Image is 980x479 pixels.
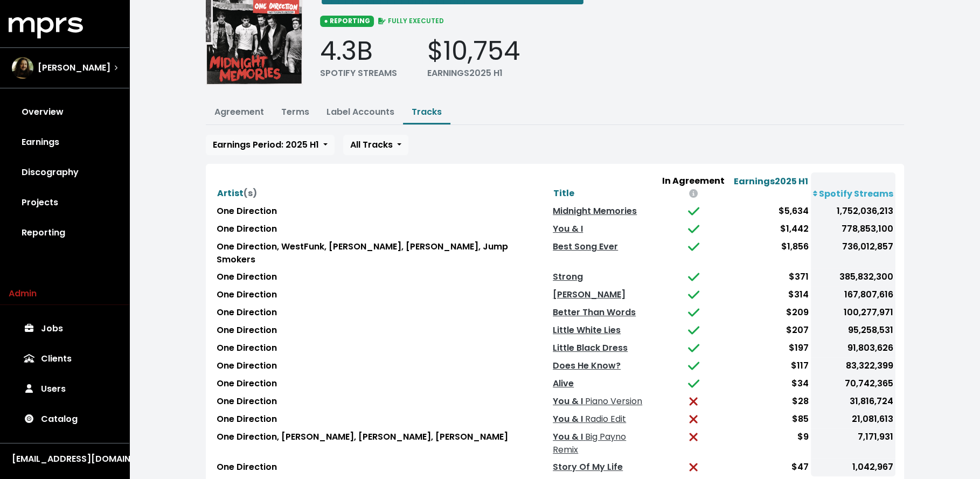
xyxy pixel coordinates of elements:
[553,205,637,217] a: Midnight Memories
[553,186,575,200] button: Title
[553,395,642,407] a: You & I Piano Version
[326,106,394,118] a: Label Accounts
[731,286,811,304] td: $314
[206,135,335,155] button: Earnings Period: 2025 H1
[9,344,121,374] a: Clients
[553,359,621,372] a: Does He Know?
[553,306,636,318] a: Better Than Words
[412,106,442,118] a: Tracks
[217,186,258,200] button: Artist(s)
[217,187,257,199] span: Artist
[38,61,110,74] span: [PERSON_NAME]
[214,375,551,393] td: One Direction
[214,304,551,322] td: One Direction
[731,357,811,375] td: $117
[811,411,895,428] td: 21,081,613
[9,452,121,466] button: [EMAIL_ADDRESS][DOMAIN_NAME]
[583,413,626,425] span: Radio Edit
[320,36,397,67] div: 4.3B
[553,240,618,253] a: Best Song Ever
[12,453,117,466] div: [EMAIL_ADDRESS][DOMAIN_NAME]
[553,413,626,425] a: You & I Radio Edit
[811,393,895,411] td: 31,816,724
[553,270,583,283] a: Strong
[553,288,625,301] a: [PERSON_NAME]
[9,374,121,404] a: Users
[214,238,551,268] td: One Direction, WestFunk, [PERSON_NAME], [PERSON_NAME], Jump Smokers
[811,268,895,286] td: 385,832,300
[734,175,808,188] span: Earnings 2025 H1
[214,459,551,476] td: One Direction
[9,314,121,344] a: Jobs
[811,375,895,393] td: 70,742,365
[9,97,121,127] a: Overview
[811,286,895,304] td: 167,807,616
[281,106,309,118] a: Terms
[553,342,628,354] a: Little Black Dress
[731,203,811,220] td: $5,634
[733,175,809,189] button: Earnings2025 H1
[553,223,583,235] a: You & I
[214,220,551,238] td: One Direction
[553,431,626,456] a: You & I Big Payno Remix
[9,127,121,157] a: Earnings
[811,220,895,238] td: 778,853,100
[731,220,811,238] td: $1,442
[811,304,895,322] td: 100,277,971
[214,357,551,375] td: One Direction
[214,339,551,357] td: One Direction
[811,459,895,476] td: 1,042,967
[350,138,393,151] span: All Tracks
[376,16,444,25] span: FULLY EXECUTED
[9,21,83,33] a: mprs logo
[553,324,621,336] a: Little White Lies
[320,67,397,80] div: SPOTIFY STREAMS
[731,375,811,393] td: $34
[731,268,811,286] td: $371
[12,57,33,79] img: The selected account / producer
[214,393,551,411] td: One Direction
[214,268,551,286] td: One Direction
[343,135,408,155] button: All Tracks
[214,286,551,304] td: One Direction
[583,395,642,407] span: Piano Version
[213,138,319,151] span: Earnings Period: 2025 H1
[553,187,574,199] span: Title
[731,322,811,339] td: $207
[427,36,520,67] div: $10,754
[427,67,520,80] div: EARNINGS 2025 H1
[731,304,811,322] td: $209
[553,377,574,390] a: Alive
[811,172,895,203] th: Spotify Streams
[811,428,895,459] td: 7,171,931
[811,238,895,268] td: 736,012,857
[214,203,551,220] td: One Direction
[731,393,811,411] td: $28
[731,339,811,357] td: $197
[731,238,811,268] td: $1,856
[214,322,551,339] td: One Direction
[811,203,895,220] td: 1,752,036,213
[731,459,811,476] td: $47
[9,218,121,248] a: Reporting
[214,106,264,118] a: Agreement
[553,431,626,456] span: Big Payno Remix
[553,461,623,473] a: Story Of My Life
[9,157,121,188] a: Discography
[811,357,895,375] td: 83,322,399
[244,187,257,199] span: (s)
[320,16,374,26] span: ● REPORTING
[811,322,895,339] td: 95,258,531
[9,188,121,218] a: Projects
[9,404,121,434] a: Catalog
[731,428,811,459] td: $9
[214,411,551,428] td: One Direction
[214,428,551,459] td: One Direction, [PERSON_NAME], [PERSON_NAME], [PERSON_NAME]
[656,172,731,203] th: In Agreement
[811,339,895,357] td: 91,803,626
[731,411,811,428] td: $85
